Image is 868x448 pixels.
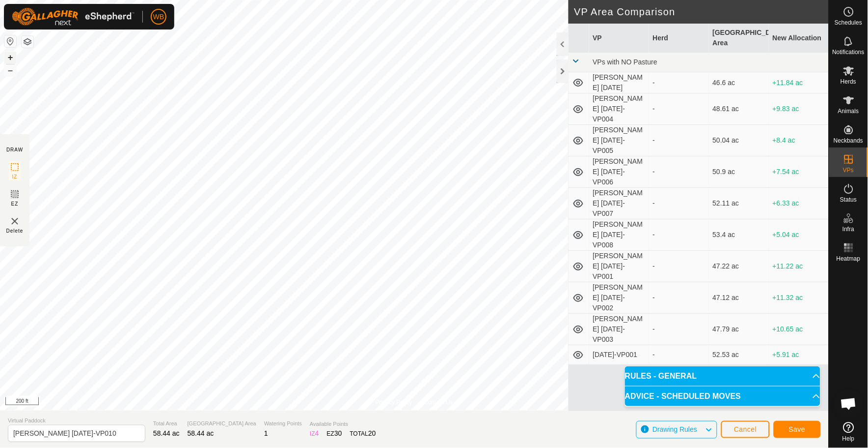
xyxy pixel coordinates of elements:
div: TOTAL [350,428,376,439]
span: RULES - GENERAL [625,372,697,380]
th: New Allocation [769,24,829,53]
span: Drawing Rules [652,425,697,433]
th: Herd [649,24,709,53]
td: 50.04 ac [709,125,769,156]
img: VP [9,215,21,227]
span: Animals [838,108,859,114]
span: Watering Points [264,419,302,428]
button: + [4,52,16,63]
button: Cancel [721,421,770,438]
td: +5.04 ac [769,219,829,251]
td: 47.22 ac [709,251,769,282]
span: Help [842,436,855,442]
div: Open chat [834,389,864,418]
td: [PERSON_NAME] [DATE]-VP006 [589,156,649,188]
span: Notifications [833,49,865,55]
div: - [653,104,705,114]
td: [PERSON_NAME] [DATE]-VP005 [589,125,649,156]
p-accordion-header: RULES - GENERAL [625,366,820,386]
span: 20 [368,429,376,437]
span: VPs with NO Pasture [593,58,658,66]
td: [PERSON_NAME] [DATE]-VP007 [589,188,649,219]
div: EZ [327,428,342,439]
td: [DATE]-VP001 [589,345,649,365]
span: 4 [315,429,319,437]
h2: VP Area Comparison [574,6,829,18]
span: IZ [12,173,18,180]
td: +7.54 ac [769,156,829,188]
span: Cancel [734,425,757,433]
a: Privacy Policy [376,398,412,407]
td: +6.33 ac [769,188,829,219]
div: - [653,261,705,271]
td: 48.61 ac [709,93,769,125]
p-accordion-header: ADVICE - SCHEDULED MOVES [625,387,820,406]
span: Herds [841,79,856,85]
div: - [653,198,705,209]
td: [PERSON_NAME] [DATE]-VP001 [589,251,649,282]
span: [GEOGRAPHIC_DATA] Area [188,419,256,428]
span: 58.44 ac [153,429,180,437]
a: Contact Us [424,398,453,407]
td: 52.53 ac [709,345,769,365]
th: VP [589,24,649,53]
span: Available Points [310,420,376,428]
td: [PERSON_NAME] [DATE]-VP008 [589,219,649,251]
td: 52.11 ac [709,188,769,219]
span: ADVICE - SCHEDULED MOVES [625,392,741,400]
img: Gallagher Logo [12,8,135,26]
span: Infra [842,226,854,232]
td: [PERSON_NAME] [DATE] [589,72,649,93]
span: Status [840,197,857,203]
div: DRAW [6,146,23,153]
button: Reset Map [4,35,16,47]
div: IZ [310,428,319,439]
div: - [653,350,705,360]
td: +10.65 ac [769,314,829,345]
td: 50.9 ac [709,156,769,188]
span: Delete [6,227,24,235]
button: – [4,64,16,76]
td: +9.83 ac [769,93,829,125]
div: - [653,167,705,177]
td: 47.79 ac [709,314,769,345]
span: 58.44 ac [188,429,214,437]
th: [GEOGRAPHIC_DATA] Area [709,24,769,53]
span: Neckbands [834,138,863,144]
div: - [653,135,705,146]
td: 47.12 ac [709,282,769,314]
div: - [653,78,705,88]
span: 30 [334,429,342,437]
span: Save [789,425,806,433]
td: +11.32 ac [769,282,829,314]
span: EZ [11,200,19,208]
td: +8.4 ac [769,125,829,156]
a: Help [829,418,868,446]
td: [PERSON_NAME] [DATE]-VP003 [589,314,649,345]
span: WB [153,12,164,22]
td: [PERSON_NAME] [DATE]-VP004 [589,93,649,125]
span: VPs [843,167,854,173]
td: +11.84 ac [769,72,829,93]
div: - [653,293,705,303]
td: [PERSON_NAME] [DATE]-VP002 [589,282,649,314]
div: - [653,324,705,334]
button: Save [774,421,821,438]
td: 46.6 ac [709,72,769,93]
span: Total Area [153,419,180,428]
span: Heatmap [837,256,861,262]
span: Schedules [835,20,862,26]
span: Virtual Paddock [8,417,145,425]
td: +5.91 ac [769,345,829,365]
button: Map Layers [22,36,33,48]
span: 1 [264,429,268,437]
td: 53.4 ac [709,219,769,251]
div: - [653,230,705,240]
td: +11.22 ac [769,251,829,282]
